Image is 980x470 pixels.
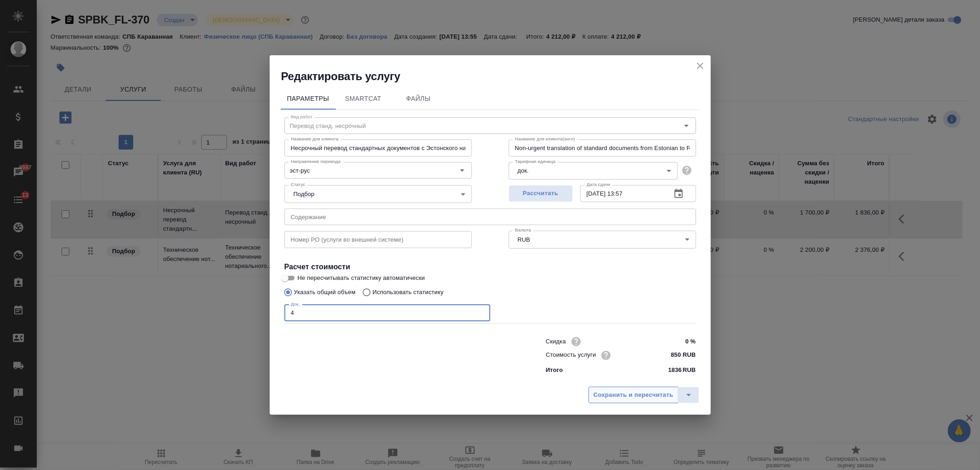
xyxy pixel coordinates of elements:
[509,162,678,180] div: док.
[456,164,469,177] button: Open
[281,69,711,84] h2: Редактировать услугу
[546,337,566,346] p: Скидка
[668,366,681,375] p: 1836
[284,185,472,203] div: Подбор
[286,93,330,104] span: Параметры
[693,59,707,73] button: close
[509,185,573,202] button: Рассчитать
[291,190,317,198] button: Подбор
[661,335,696,348] input: ✎ Введи что-нибудь
[546,350,596,360] p: Стоимость услуги
[683,366,696,375] p: RUB
[594,390,674,400] span: Сохранить и пересчитать
[341,93,385,104] span: SmartCat
[373,288,444,297] p: Использовать статистику
[589,387,679,403] button: Сохранить и пересчитать
[294,288,356,297] p: Указать общий объем
[515,236,533,244] button: RUB
[515,167,532,174] button: док.
[661,348,696,362] input: ✎ Введи что-нибудь
[509,231,696,248] div: RUB
[589,387,699,403] div: split button
[397,93,441,104] span: Файлы
[514,188,568,199] span: Рассчитать
[546,366,563,375] p: Итого
[298,273,425,283] span: Не пересчитывать статистику автоматически
[284,261,696,273] h4: Расчет стоимости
